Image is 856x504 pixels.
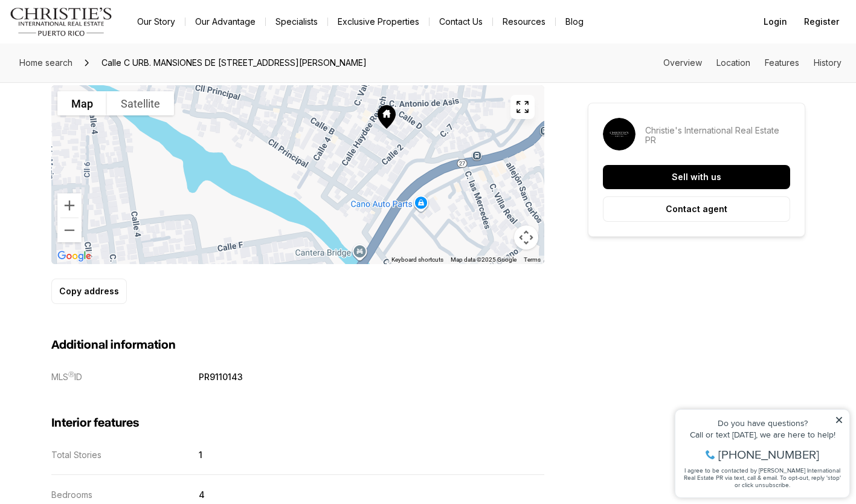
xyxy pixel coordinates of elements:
h3: Additional information [51,338,544,352]
span: I agree to be contacted by [PERSON_NAME] International Real Estate PR via text, call & email. To ... [15,74,172,97]
nav: Page section menu [663,58,842,68]
button: Sell with us [603,165,790,189]
p: Christie's International Real Estate PR [645,126,790,145]
div: Do you have questions? [13,27,175,36]
a: Our Advantage [185,13,265,30]
button: Copy address [51,279,127,304]
span: Login [764,17,787,27]
a: Home search [14,53,77,73]
button: Zoom in [57,193,82,218]
button: Show satellite imagery [107,91,174,115]
a: Skip to: Overview [663,57,702,68]
a: Exclusive Properties [328,13,429,30]
img: logo [10,7,113,36]
a: Terms (opens in new tab) [524,256,541,263]
span: Map data ©2025 Google [451,256,516,263]
p: Contact agent [666,204,727,214]
a: Skip to: History [814,57,842,68]
p: Sell with us [672,172,721,182]
p: MLS ID [51,372,82,382]
a: Open this area in Google Maps (opens a new window) [54,248,94,264]
button: Contact agent [603,196,790,222]
p: 4 [199,489,205,500]
p: PR9110143 [199,372,243,382]
p: Copy address [59,286,119,296]
h3: Interior features [51,416,544,430]
a: Our Story [127,13,185,30]
a: Blog [556,13,593,30]
button: Register [797,10,846,34]
img: Google [54,248,94,264]
a: Skip to: Location [716,57,750,68]
a: Specialists [266,13,327,30]
span: Calle C URB. MANSIONES DE [STREET_ADDRESS][PERSON_NAME] [97,53,372,73]
span: Ⓡ [68,370,74,378]
p: Total Stories [51,450,101,460]
div: Call or text [DATE], we are here to help! [13,39,175,47]
button: Zoom out [57,218,82,242]
span: [PHONE_NUMBER] [50,57,150,69]
button: Contact Us [430,13,492,30]
span: Register [804,17,839,27]
button: Map camera controls [514,225,538,250]
button: Show street map [57,91,107,115]
span: Home search [19,57,72,68]
button: Login [756,10,794,34]
p: Bedrooms [51,489,92,500]
a: Skip to: Features [765,57,799,68]
a: Resources [493,13,555,30]
p: 1 [199,450,202,460]
button: Keyboard shortcuts [391,256,443,264]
